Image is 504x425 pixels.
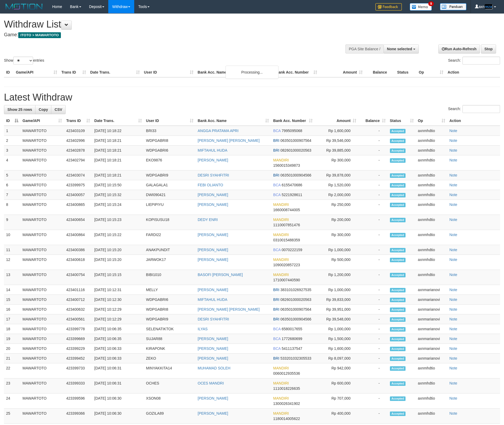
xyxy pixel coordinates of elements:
div: PGA Site Balance / [345,44,384,53]
td: axnmarianovi [416,305,447,314]
td: MAWARTOTO [20,324,64,334]
td: ANAKPUNDIT [144,245,196,255]
td: axnmhdtio [416,126,447,136]
td: [DATE] 10:18:21 [92,136,144,146]
th: Trans ID [59,67,88,77]
td: WDPGABRI6 [144,146,196,155]
td: 7 [4,190,20,200]
td: BIBI1010 [144,270,196,285]
span: Copy 1090020857223 to clipboard [273,263,300,267]
th: Amount: activate to sort column ascending [315,116,358,126]
td: Rp 1,200,000 [315,270,358,285]
span: Accepted [390,218,406,222]
a: [PERSON_NAME] [198,356,228,360]
span: 9 [428,1,434,6]
td: 423402996 [64,136,92,146]
td: [DATE] 10:12:29 [92,314,144,324]
a: Note [449,366,457,370]
td: - [358,215,388,230]
td: [DATE] 10:12:31 [92,285,144,295]
a: DEDY ENRI [198,218,218,222]
a: [PERSON_NAME] [198,288,228,292]
th: Balance [365,67,395,77]
td: axnmhdtio [416,180,447,190]
th: User ID [142,67,196,77]
a: Note [449,396,457,400]
th: Status: activate to sort column ascending [388,116,416,126]
td: 423400654 [64,215,92,230]
td: SELENATIKTOK [144,324,196,334]
td: 423400561 [64,314,92,324]
td: axnmhdtio [416,215,447,230]
select: Showentries [13,57,33,65]
a: [PERSON_NAME] [198,233,228,237]
td: axnmarianovi [416,314,447,324]
span: Copy 5221928611 to clipboard [282,193,302,197]
span: Accepted [390,273,406,277]
span: MANDIRI [273,233,289,237]
td: [DATE] 10:18:21 [92,146,144,155]
span: Accepted [390,258,406,262]
span: Copy 1560015349873 to clipboard [273,163,300,168]
span: BRI [273,288,279,292]
td: MAWARTOTO [20,200,64,215]
td: Rp 300,000 [315,230,358,245]
td: axnmhdtio [416,230,447,245]
span: Copy 063501000904566 to clipboard [280,317,311,321]
td: Rp 39,951,000 [315,305,358,314]
span: Copy 063501000904566 to clipboard [280,173,311,177]
td: - [358,155,388,170]
td: [DATE] 10:15:20 [92,245,144,255]
span: BCA [273,327,281,331]
span: Show 25 rows [7,107,32,112]
a: [PERSON_NAME] [198,396,228,400]
td: 13 [4,270,20,285]
input: Search: [462,105,500,113]
span: Accepted [390,139,406,143]
td: 18 [4,324,20,334]
a: Note [449,307,457,311]
td: 8 [4,200,20,215]
span: Copy 1710007440590 to clipboard [273,278,300,282]
span: BRI [273,307,279,311]
img: Button%20Memo.svg [410,3,432,11]
td: Rp 500,000 [315,255,358,270]
td: Rp 2,000,000 [315,190,358,200]
td: 423400712 [64,295,92,305]
span: BCA [273,183,281,187]
span: Accepted [390,183,406,188]
a: [PERSON_NAME] [198,337,228,341]
td: 423400632 [64,305,92,314]
span: CSV [55,107,62,112]
span: Accepted [390,298,406,302]
a: Note [449,173,457,177]
th: Amount [319,67,365,77]
label: Show entries [4,57,44,65]
a: Note [449,158,457,162]
td: WDPGABRI9 [144,314,196,324]
td: Rp 1,520,000 [315,180,358,190]
a: ILYAS [198,327,208,331]
td: axnmhdtio [416,155,447,170]
td: 9 [4,215,20,230]
td: axnmhdtio [416,270,447,285]
a: [PERSON_NAME] [PERSON_NAME] [198,138,260,143]
a: ANGGA PRATAMA APRI [198,129,238,133]
span: Copy 1110007851476 to clipboard [273,223,300,227]
td: - [358,245,388,255]
span: MANDIRI [273,257,289,262]
a: Copy [35,105,51,114]
a: Note [449,148,457,152]
span: BRI [273,148,279,152]
td: MAWARTOTO [20,190,64,200]
td: axnmhdtio [416,190,447,200]
span: Copy 063501000907564 to clipboard [280,138,311,143]
span: Copy 1660008744005 to clipboard [273,208,300,212]
label: Search: [448,105,500,113]
a: Note [449,356,457,360]
a: Stop [481,44,496,53]
span: BRI [273,297,279,302]
span: Accepted [390,158,406,163]
a: MIFTAHUL HUDA [198,297,227,302]
td: MAWARTOTO [20,170,64,180]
